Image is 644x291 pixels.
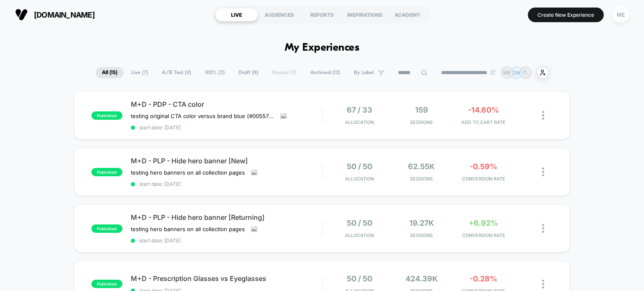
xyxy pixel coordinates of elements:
img: Visually logo [15,8,28,21]
span: testing hero banners on all collection pages [131,226,245,232]
span: -0.59% [470,162,497,171]
img: close [542,224,544,233]
div: LIVE [215,8,258,21]
span: testing hero banners on all collection pages [131,169,245,176]
span: 50 / 50 [347,162,372,171]
div: ME [613,7,629,23]
img: close [542,111,544,120]
span: CONVERSION RATE [454,176,512,182]
button: [DOMAIN_NAME] [13,8,97,21]
div: ACADEMY [386,8,429,21]
span: published [91,168,122,176]
span: 62.55k [408,162,435,171]
span: Live ( 7 ) [125,67,154,78]
span: A/B Test ( 4 ) [156,67,197,78]
span: start date: [DATE] [131,181,322,187]
span: +6.92% [469,219,498,227]
span: start date: [DATE] [131,237,322,244]
h1: My Experiences [285,42,360,54]
span: By Label [354,70,374,76]
span: [DOMAIN_NAME] [34,10,95,19]
span: 19.27k [409,219,434,227]
span: Sessions [392,232,450,238]
span: 424.39k [405,274,438,283]
span: 67 / 33 [347,106,372,114]
img: close [542,167,544,176]
span: M+D - PLP - Hide hero banner [Returning] [131,213,322,221]
span: 100% ( 3 ) [199,67,231,78]
div: INSPIRATIONS [343,8,386,21]
button: ME [610,6,631,23]
span: Allocation [345,119,374,125]
img: close [542,280,544,288]
div: AUDIENCES [258,8,301,21]
span: testing original CTA color versus brand blue (#005577) versus brand [PERSON_NAME] (#d94d2b) [131,113,274,119]
span: 50 / 50 [347,274,372,283]
span: published [91,224,122,233]
span: 159 [415,106,428,114]
button: Create New Experience [528,8,604,22]
span: Allocation [345,232,374,238]
span: Sessions [392,119,450,125]
span: M+D - Prescription Glasses vs Eyeglasses [131,274,322,283]
div: REPORTS [301,8,343,21]
span: All ( 15 ) [96,67,124,78]
img: end [490,70,495,75]
span: ADD TO CART RATE [454,119,512,125]
p: DW [512,70,521,76]
span: 50 / 50 [347,219,372,227]
span: M+D - PDP - CTA color [131,100,322,108]
span: published [91,280,122,288]
p: T. [523,70,528,76]
span: Draft ( 8 ) [232,67,265,78]
span: start date: [DATE] [131,124,322,131]
span: -14.60% [468,106,499,114]
span: Sessions [392,176,450,182]
span: -0.28% [470,274,497,283]
span: M+D - PLP - Hide hero banner [New] [131,157,322,165]
p: ME [503,70,511,76]
span: Archived ( 12 ) [304,67,346,78]
span: CONVERSION RATE [454,232,512,238]
span: Allocation [345,176,374,182]
span: published [91,111,122,120]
